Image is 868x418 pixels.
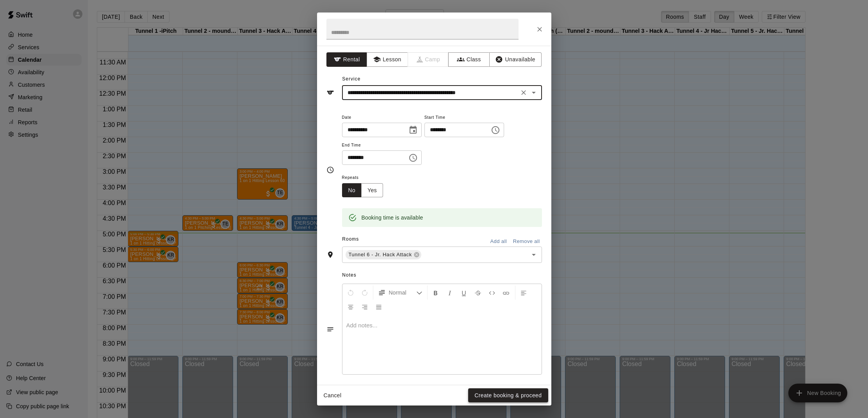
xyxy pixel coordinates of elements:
[326,166,334,174] svg: Timing
[533,22,547,36] button: Close
[361,183,383,198] button: Yes
[485,286,499,300] button: Insert Code
[375,286,426,300] button: Formatting Options
[342,183,383,198] div: outlined button group
[346,251,415,259] span: Tunnel 6 - Jr. Hack Attack
[342,173,390,183] span: Repeats
[326,251,334,259] svg: Rooms
[342,140,422,151] span: End Time
[362,211,423,225] div: Booking time is available
[499,286,513,300] button: Insert Link
[517,286,530,300] button: Left Align
[344,286,357,300] button: Undo
[342,113,422,123] span: Date
[342,269,542,282] span: Notes
[429,286,442,300] button: Format Bold
[326,52,367,67] button: Rental
[405,150,421,166] button: Choose time, selected time is 5:30 PM
[344,300,357,314] button: Center Align
[424,113,504,123] span: Start Time
[342,183,362,198] button: No
[342,76,360,82] span: Service
[372,300,385,314] button: Justify Align
[468,388,548,403] button: Create booking & proceed
[486,236,511,248] button: Add all
[405,122,421,138] button: Choose date, selected date is Aug 14, 2025
[367,52,408,67] button: Lesson
[326,89,334,96] svg: Service
[326,325,334,333] svg: Notes
[528,87,539,98] button: Open
[457,286,471,300] button: Format Underline
[342,236,359,242] span: Rooms
[518,87,529,98] button: Clear
[448,52,489,67] button: Class
[471,286,485,300] button: Format Strikethrough
[358,286,371,300] button: Redo
[346,250,421,259] div: Tunnel 6 - Jr. Hack Attack
[488,122,503,138] button: Choose time, selected time is 5:00 PM
[320,388,345,403] button: Cancel
[443,286,456,300] button: Format Italics
[389,289,416,297] span: Normal
[358,300,371,314] button: Right Align
[408,52,449,67] span: Camps can only be created in the Services page
[489,52,542,67] button: Unavailable
[511,236,542,248] button: Remove all
[528,249,539,260] button: Open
